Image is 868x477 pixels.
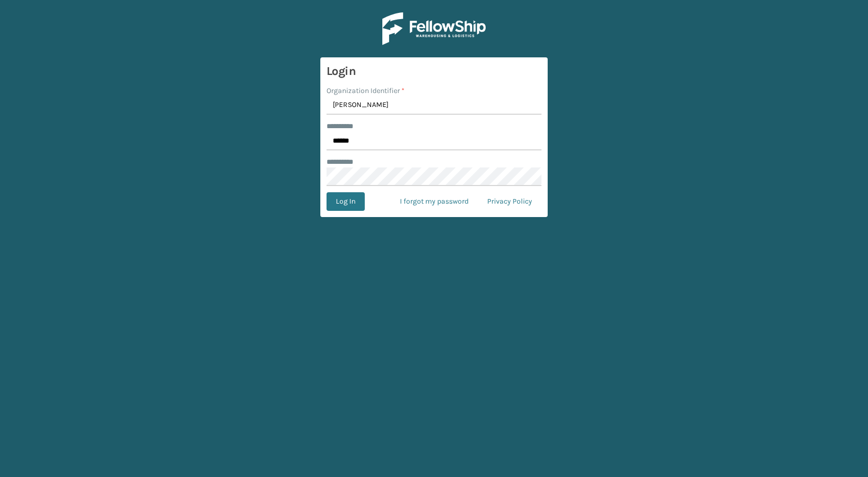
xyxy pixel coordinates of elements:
h3: Login [327,64,541,79]
a: Privacy Policy [478,192,541,211]
img: Logo [382,12,486,45]
a: I forgot my password [391,192,478,211]
button: Log In [327,192,365,211]
label: Organization Identifier [327,85,405,96]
